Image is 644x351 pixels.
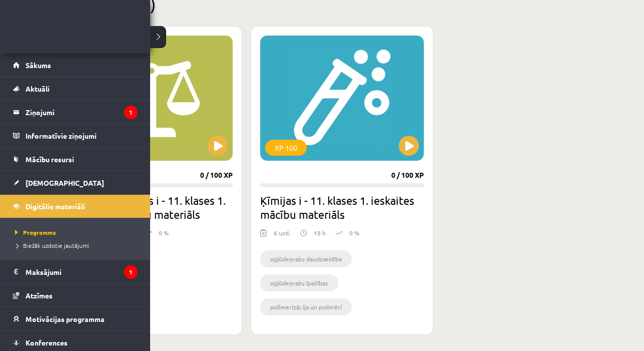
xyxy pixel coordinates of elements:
[26,155,74,164] span: Mācību resursi
[13,195,138,218] a: Digitālie materiāli
[260,193,423,221] h2: Ķīmijas i - 11. klases 1. ieskaites mācību materiāls
[124,106,138,119] i: 1
[13,241,140,250] a: Biežāk uzdotie jautājumi
[26,84,50,93] span: Aktuāli
[26,202,85,211] span: Digitālie materiāli
[13,148,138,171] a: Mācību resursi
[13,228,140,237] a: Programma
[26,124,138,147] legend: Informatīvie ziņojumi
[26,61,51,70] span: Sākums
[26,291,53,300] span: Atzīmes
[13,241,89,249] span: Biežāk uzdotie jautājumi
[349,228,359,237] p: 0 %
[260,274,338,291] li: ogļūdeņražu īpašības
[13,124,138,147] a: Informatīvie ziņojumi
[13,77,138,100] a: Aktuāli
[13,228,56,236] span: Programma
[260,298,352,315] li: polimerizācija un polimēri
[26,314,105,323] span: Motivācijas programma
[13,171,138,194] a: [DEMOGRAPHIC_DATA]
[260,250,352,267] li: ogļūdeņražu daudzveidība
[13,101,138,124] a: Ziņojumi1
[274,228,290,243] div: 6 uzd.
[11,18,91,43] a: Rīgas 1. Tālmācības vidusskola
[13,307,138,330] a: Motivācijas programma
[26,101,138,124] legend: Ziņojumi
[26,178,104,187] span: [DEMOGRAPHIC_DATA]
[13,284,138,307] a: Atzīmes
[314,228,326,237] p: 18 h
[13,54,138,77] a: Sākums
[124,265,138,279] i: 1
[13,260,138,283] a: Maksājumi1
[159,228,169,237] p: 0 %
[70,193,233,221] h2: Sociālās zinātnes i - 11. klases 1. ieskaites mācību materiāls
[26,338,68,347] span: Konferences
[265,140,307,156] div: XP 100
[26,260,138,283] legend: Maksājumi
